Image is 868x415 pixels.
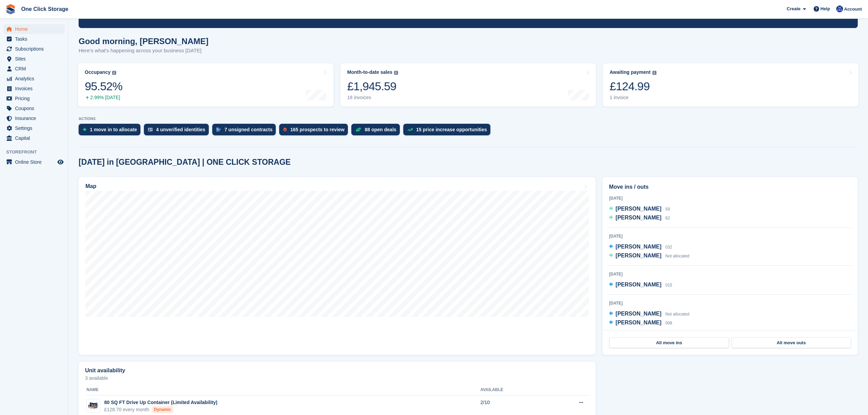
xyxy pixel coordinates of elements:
img: deal-1b604bf984904fb50ccaf53a9ad4b4a5d6e5aea283cecdc64d6e3604feb123c2.svg [355,127,361,132]
span: [PERSON_NAME] [615,206,661,212]
span: CRM [15,64,56,73]
img: icon-info-grey-7440780725fd019a000dd9b08b2336e03edf1995a4989e88bcd33f0948082b44.svg [394,71,398,75]
div: 88 open deals [365,127,396,132]
span: Home [15,24,56,34]
img: icon-info-grey-7440780725fd019a000dd9b08b2336e03edf1995a4989e88bcd33f0948082b44.svg [652,71,656,75]
a: menu [3,24,65,34]
span: Account [844,6,862,13]
a: Occupancy 95.52% 2.99% [DATE] [78,63,334,107]
a: 1 move in to allocate [79,124,144,139]
a: menu [3,113,65,123]
a: menu [3,94,65,103]
div: 2.99% [DATE] [85,95,122,101]
a: menu [3,104,65,113]
a: menu [3,157,65,167]
a: All move ins [609,337,729,348]
a: Awaiting payment £124.99 1 invoice [603,63,858,107]
div: Dynamic [152,406,173,413]
span: Online Store [15,157,56,167]
img: contract_signature_icon-13c848040528278c33f63329250d36e43548de30e8caae1d1a13099fd9432cc5.svg [216,128,221,132]
th: Name [85,385,480,396]
a: [PERSON_NAME] 015 [609,281,672,290]
img: Thomas [836,5,843,12]
span: [PERSON_NAME] [615,215,661,220]
img: verify_identity-adf6edd0f0f0b5bbfe63781bf79b02c33cf7c696d77639b501bdc392416b5a36.svg [148,128,153,132]
span: 032 [665,245,672,250]
span: Create [787,5,800,12]
div: 15 price increase opportunities [416,127,487,132]
img: icon-info-grey-7440780725fd019a000dd9b08b2336e03edf1995a4989e88bcd33f0948082b44.svg [112,71,116,75]
p: Here's what's happening across your business [DATE] [79,47,208,55]
a: 7 unsigned contracts [212,124,280,139]
span: Pricing [15,94,56,103]
a: menu [3,54,65,64]
span: 008 [665,321,672,325]
span: Help [820,5,830,12]
span: 015 [665,283,672,287]
div: 7 unsigned contracts [225,127,273,132]
a: [PERSON_NAME] Not allocated [609,252,689,260]
span: Storefront [6,149,68,156]
span: Sites [15,54,56,64]
a: 165 prospects to review [279,124,351,139]
span: Coupons [15,104,56,113]
span: Tasks [15,34,56,44]
a: One Click Storage [18,3,71,15]
span: Settings [15,123,56,133]
div: Month-to-date sales [347,69,392,75]
div: 1 move in to allocate [90,127,137,132]
h2: Move ins / outs [609,183,851,191]
div: 1 invoice [610,95,656,101]
a: menu [3,74,65,83]
img: prospect-51fa495bee0391a8d652442698ab0144808aea92771e9ea1ae160a38d050c398.svg [283,128,287,132]
span: [PERSON_NAME] [615,282,661,287]
a: Preview store [56,158,65,166]
span: Not allocated [665,254,689,258]
div: 4 unverified identities [156,127,205,132]
span: Capital [15,133,56,143]
th: Available [480,385,547,396]
a: menu [3,34,65,44]
div: £128.70 every month [104,406,217,413]
span: [PERSON_NAME] [615,311,661,317]
div: £1,945.59 [347,79,398,93]
div: 95.52% [85,79,122,93]
img: stora-icon-8386f47178a22dfd0bd8f6a31ec36ba5ce8667c1dd55bd0f319d3a0aa187defe.svg [5,4,16,14]
a: menu [3,123,65,133]
div: Awaiting payment [610,69,651,75]
span: [PERSON_NAME] [615,244,661,250]
a: 4 unverified identities [144,124,212,139]
span: 62 [665,216,670,220]
div: 165 prospects to review [290,127,344,132]
span: [PERSON_NAME] [615,253,661,258]
a: 88 open deals [351,124,403,139]
img: 10-ft-container.jpg [87,401,100,411]
a: Month-to-date sales £1,945.59 18 invoices [340,63,596,107]
h2: [DATE] in [GEOGRAPHIC_DATA] | ONE CLICK STORAGE [79,158,291,167]
span: [PERSON_NAME] [615,320,661,325]
a: All move outs [732,337,851,348]
img: move_ins_to_allocate_icon-fdf77a2bb77ea45bf5b3d319d69a93e2d87916cf1d5bf7949dd705db3b84f3ca.svg [83,128,86,132]
h2: Map [85,183,96,189]
a: [PERSON_NAME] 59 [609,205,670,214]
p: ACTIONS [79,117,858,121]
span: Not allocated [665,312,689,317]
a: menu [3,133,65,143]
div: Occupancy [85,69,110,75]
span: Insurance [15,113,56,123]
a: [PERSON_NAME] 008 [609,319,672,327]
a: [PERSON_NAME] Not allocated [609,310,689,319]
div: [DATE] [609,271,851,277]
img: price_increase_opportunities-93ffe204e8149a01c8c9dc8f82e8f89637d9d84a8eef4429ea346261dce0b2c0.svg [407,128,413,131]
span: 59 [665,207,670,212]
a: [PERSON_NAME] 62 [609,214,670,223]
div: 80 SQ FT Drive Up Container (Limited Availability) [104,399,217,406]
p: 3 available [85,376,589,380]
a: menu [3,64,65,73]
a: 15 price increase opportunities [403,124,494,139]
h1: Good morning, [PERSON_NAME] [79,37,208,46]
div: [DATE] [609,233,851,239]
a: Map [79,177,596,355]
div: [DATE] [609,300,851,306]
a: menu [3,44,65,54]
